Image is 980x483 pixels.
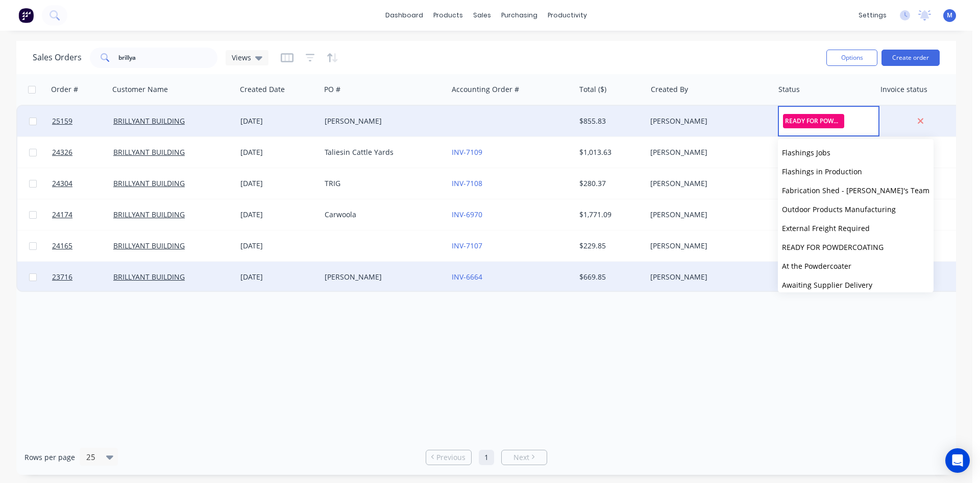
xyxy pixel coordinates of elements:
[113,178,185,188] a: BRILLYANT BUILDING
[579,116,639,126] div: $855.83
[422,450,551,465] ul: Pagination
[782,204,896,214] span: Outdoor Products Manufacturing
[513,452,529,463] span: Next
[325,210,438,220] div: Carwoola
[113,116,185,126] a: BRILLYANT BUILDING
[426,452,471,463] a: Previous page
[52,210,72,220] span: 24174
[52,168,113,199] a: 24304
[240,147,316,157] div: [DATE]
[782,242,884,252] span: READY FOR POWDERCOATING
[436,452,465,463] span: Previous
[113,210,185,219] a: BRILLYANT BUILDING
[650,147,764,157] div: [PERSON_NAME]
[579,241,639,251] div: $229.85
[778,162,934,181] button: Flashings in Production
[826,50,877,66] button: Options
[651,84,688,95] div: Created By
[240,210,316,220] div: [DATE]
[579,272,639,282] div: $669.85
[853,8,892,23] div: settings
[24,452,75,463] span: Rows per page
[783,114,844,128] span: READY FOR POWDERCOATING
[782,167,862,176] span: Flashings in Production
[325,272,438,282] div: [PERSON_NAME]
[778,257,934,275] button: At the Powdercoater
[579,178,639,189] div: $280.37
[112,84,168,95] div: Customer Name
[947,11,952,20] span: M
[380,8,428,23] a: dashboard
[113,272,185,282] a: BRILLYANT BUILDING
[778,200,934,219] button: Outdoor Products Manufacturing
[52,106,113,136] a: 25159
[782,223,870,233] span: External Freight Required
[33,53,82,62] h1: Sales Orders
[240,84,285,95] div: Created Date
[118,48,218,68] input: Search...
[325,178,438,189] div: TRIG
[543,8,592,23] div: productivity
[579,210,639,220] div: $1,771.09
[240,241,316,251] div: [DATE]
[778,238,934,257] button: READY FOR POWDERCOATING
[650,178,764,189] div: [PERSON_NAME]
[778,219,934,238] button: External Freight Required
[650,272,764,282] div: [PERSON_NAME]
[52,116,72,126] span: 25159
[452,147,482,157] a: INV-7109
[782,280,872,290] span: Awaiting Supplier Delivery
[778,84,800,95] div: Status
[240,178,316,189] div: [DATE]
[782,148,830,157] span: Flashings Jobs
[452,178,482,188] a: INV-7108
[51,84,78,95] div: Order #
[428,8,468,23] div: products
[452,210,482,219] a: INV-6970
[52,272,72,282] span: 23716
[782,261,851,271] span: At the Powdercoater
[325,147,438,157] div: Taliesin Cattle Yards
[325,116,438,126] div: [PERSON_NAME]
[324,84,340,95] div: PO #
[468,8,496,23] div: sales
[496,8,543,23] div: purchasing
[650,210,764,220] div: [PERSON_NAME]
[650,116,764,126] div: [PERSON_NAME]
[52,262,113,292] a: 23716
[52,199,113,230] a: 24174
[778,275,934,294] button: Awaiting Supplier Delivery
[502,452,547,463] a: Next page
[113,147,185,157] a: BRILLYANT BUILDING
[18,8,34,23] img: Factory
[452,84,519,95] div: Accounting Order #
[240,272,316,282] div: [DATE]
[778,143,934,162] button: Flashings Jobs
[232,52,251,63] span: Views
[881,50,940,66] button: Create order
[579,84,606,95] div: Total ($)
[880,84,927,95] div: Invoice status
[113,241,185,250] a: BRILLYANT BUILDING
[479,450,494,465] a: Page 1 is your current page
[52,178,72,189] span: 24304
[945,448,970,473] div: Open Intercom Messenger
[52,147,72,157] span: 24326
[650,241,764,251] div: [PERSON_NAME]
[782,186,929,195] span: Fabrication Shed - [PERSON_NAME]'s Team
[452,272,482,282] a: INV-6664
[579,147,639,157] div: $1,013.63
[240,116,316,126] div: [DATE]
[52,137,113,168] a: 24326
[52,231,113,261] a: 24165
[452,241,482,250] a: INV-7107
[778,181,934,200] button: Fabrication Shed - [PERSON_NAME]'s Team
[52,241,72,251] span: 24165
